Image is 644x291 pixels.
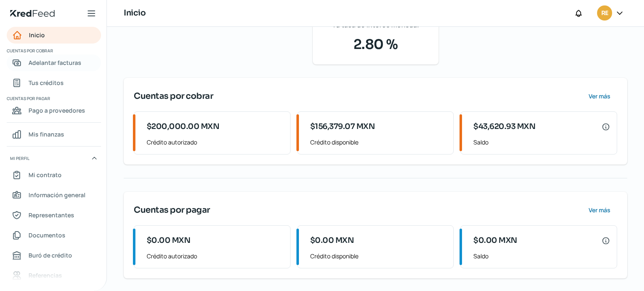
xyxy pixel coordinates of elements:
span: $0.00 MXN [310,235,354,246]
button: Ver más [582,88,617,105]
a: Buró de crédito [7,247,101,264]
span: Saldo [473,137,610,147]
span: $0.00 MXN [473,235,517,246]
a: Tus créditos [7,75,101,91]
span: Cuentas por cobrar [7,47,100,54]
span: Información general [29,190,86,200]
span: Buró de crédito [29,250,72,260]
span: Mi perfil [10,155,29,162]
span: Crédito disponible [310,137,447,147]
span: Crédito autorizado [147,251,283,261]
span: Cuentas por pagar [134,204,210,216]
span: Ver más [589,207,610,213]
span: Cuentas por cobrar [134,90,213,103]
span: Pago a proveedores [29,105,85,116]
a: Inicio [7,27,101,44]
span: Cuentas por pagar [7,95,100,102]
span: Ver más [589,93,610,99]
span: Adelantar facturas [29,57,81,68]
span: Documentos [29,230,65,240]
span: Tus créditos [29,77,64,88]
span: Saldo [473,251,610,261]
span: $200,000.00 MXN [147,121,220,132]
span: Representantes [29,210,74,220]
span: $0.00 MXN [147,235,191,246]
span: RE [601,8,608,18]
span: Mi contrato [29,170,62,180]
span: Crédito disponible [310,251,447,261]
a: Representantes [7,207,101,224]
button: Ver más [582,202,617,219]
span: Mis finanzas [29,129,64,139]
a: Pago a proveedores [7,102,101,119]
span: $156,379.07 MXN [310,121,375,132]
a: Mis finanzas [7,126,101,143]
a: Adelantar facturas [7,54,101,71]
h1: Inicio [124,7,145,19]
span: Crédito autorizado [147,137,283,147]
span: $43,620.93 MXN [473,121,535,132]
a: Información general [7,187,101,203]
span: Inicio [29,30,45,40]
span: 2.80 % [323,34,428,54]
span: Referencias [29,270,62,281]
a: Documentos [7,227,101,244]
a: Referencias [7,267,101,284]
a: Mi contrato [7,167,101,183]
